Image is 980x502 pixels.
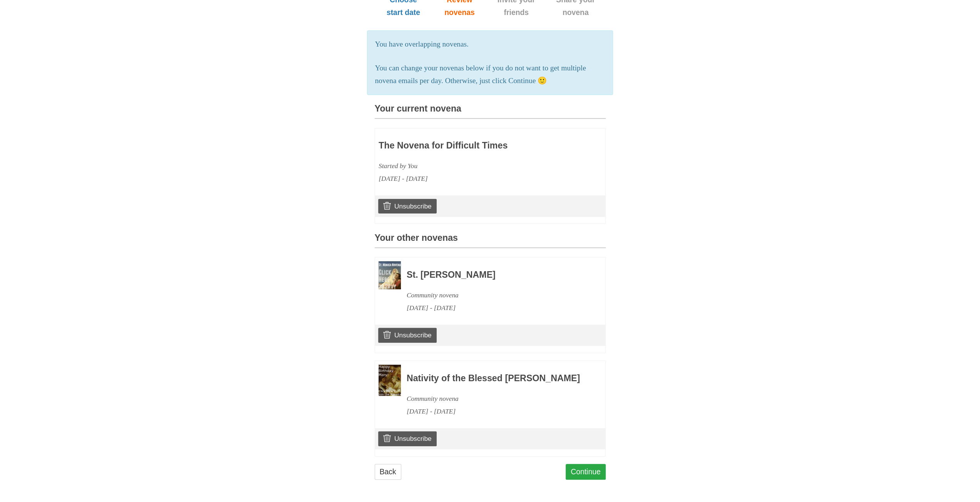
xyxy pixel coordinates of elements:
[407,374,585,384] h3: Nativity of the Blessed [PERSON_NAME]
[566,464,606,480] a: Continue
[407,289,585,302] div: Community novena
[379,141,556,151] h3: The Novena for Difficult Times
[407,270,585,280] h3: St. [PERSON_NAME]
[375,464,401,480] a: Back
[375,104,606,119] h3: Your current novena
[378,328,436,342] a: Unsubscribe
[378,199,436,213] a: Unsubscribe
[375,62,605,87] p: You can change your novenas below if you do not want to get multiple novena emails per day. Other...
[379,160,556,172] div: Started by You
[378,431,436,446] a: Unsubscribe
[379,261,401,289] img: Novena image
[407,392,585,405] div: Community novena
[375,233,606,248] h3: Your other novenas
[407,405,585,418] div: [DATE] - [DATE]
[375,38,605,51] p: You have overlapping novenas.
[407,302,585,314] div: [DATE] - [DATE]
[379,172,556,185] div: [DATE] - [DATE]
[379,365,401,396] img: Novena image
